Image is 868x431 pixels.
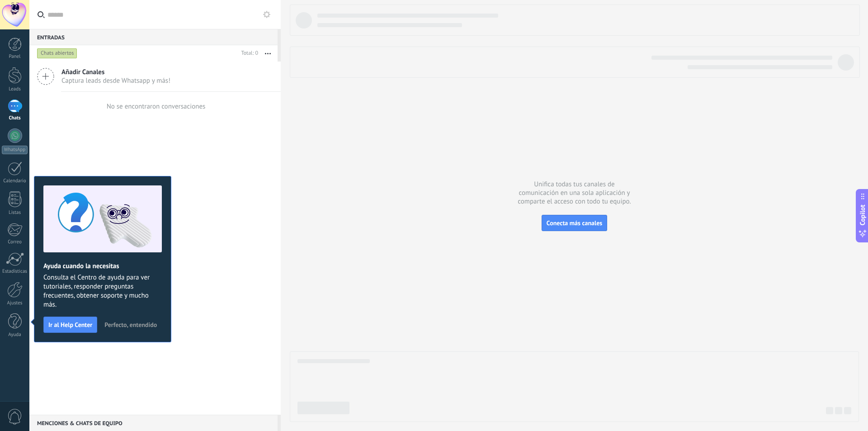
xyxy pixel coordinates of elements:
[2,332,28,338] div: Ayuda
[2,239,28,245] div: Correo
[61,76,170,85] span: Captura leads desde Whatsapp y más!
[542,215,607,231] button: Conecta más canales
[547,219,602,227] span: Conecta más canales
[100,318,161,332] button: Perfecto, entendido
[258,45,278,62] button: Más
[61,68,170,76] span: Añadir Canales
[2,269,28,275] div: Estadísticas
[2,178,28,184] div: Calendario
[2,54,28,60] div: Panel
[2,86,28,92] div: Leads
[2,210,28,216] div: Listas
[43,273,162,309] span: Consulta el Centro de ayuda para ver tutoriales, responder preguntas frecuentes, obtener soporte ...
[104,322,157,328] span: Perfecto, entendido
[2,115,28,121] div: Chats
[107,102,206,111] div: No se encontraron conversaciones
[858,204,867,225] span: Copilot
[37,48,77,59] div: Chats abiertos
[2,300,28,306] div: Ajustes
[48,322,92,328] span: Ir al Help Center
[2,146,28,154] div: WhatsApp
[238,49,258,58] div: Total: 0
[29,29,278,45] div: Entradas
[43,262,162,270] h2: Ayuda cuando la necesitas
[29,415,278,431] div: Menciones & Chats de equipo
[43,317,97,333] button: Ir al Help Center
